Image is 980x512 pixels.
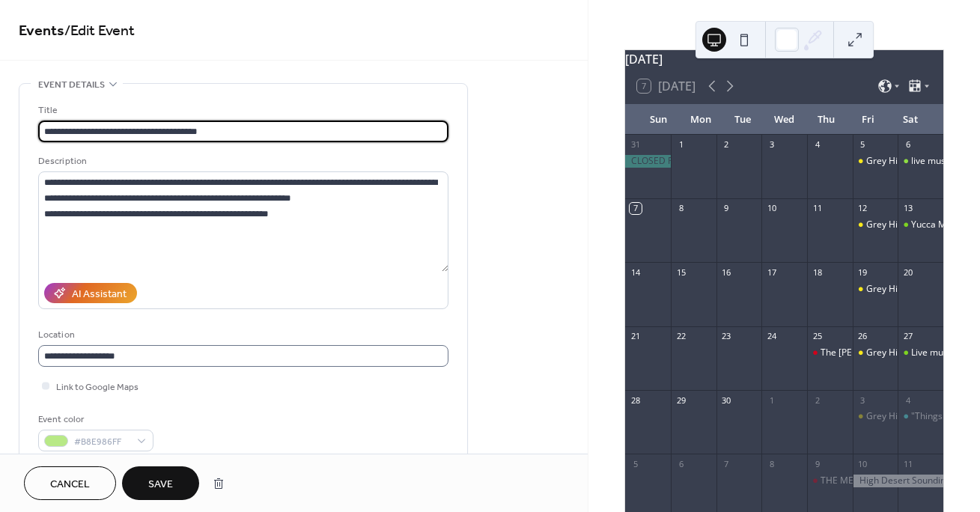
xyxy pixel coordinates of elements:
[625,155,671,168] div: CLOSED FOR AUGUST
[857,331,868,342] div: 26
[857,394,868,406] div: 3
[721,458,732,469] div: 7
[902,203,913,214] div: 13
[72,287,127,302] div: AI Assistant
[74,434,130,450] span: #B8E986FF
[630,139,641,150] div: 31
[148,477,173,493] span: Save
[898,155,943,168] div: live music with KILLER SHEEP
[38,103,445,118] div: Title
[866,347,951,359] div: Grey Hill's Open Mic
[812,203,823,214] div: 11
[64,16,135,46] span: / Edit Event
[721,266,732,278] div: 16
[38,412,150,427] div: Event color
[630,458,641,469] div: 5
[853,283,898,296] div: Grey Hill's Open Mic
[722,105,764,135] div: Tue
[630,394,641,406] div: 28
[807,475,853,487] div: THE MEKONS!
[679,105,721,135] div: Mon
[630,331,641,342] div: 21
[812,458,823,469] div: 9
[857,139,868,150] div: 5
[806,105,847,135] div: Thu
[821,475,880,487] div: THE MEKONS!
[866,219,951,231] div: Grey Hill's Open Mic
[19,16,64,46] a: Events
[56,380,139,395] span: Link to Google Maps
[637,105,679,135] div: Sun
[866,155,951,168] div: Grey Hill's Open Mic
[812,331,823,342] div: 25
[766,394,777,406] div: 1
[857,203,868,214] div: 12
[853,475,943,487] div: High Desert Soundings (experimental music festival)
[721,331,732,342] div: 23
[866,410,951,423] div: Grey Hill's Open Mic
[889,105,931,135] div: Sat
[675,331,687,342] div: 22
[721,394,732,406] div: 30
[853,219,898,231] div: Grey Hill's Open Mic
[902,458,913,469] div: 11
[675,394,687,406] div: 29
[122,466,199,500] button: Save
[898,347,943,359] div: Live music with KING DREAM and MTN GRL
[766,203,777,214] div: 10
[721,203,732,214] div: 9
[721,139,732,150] div: 2
[766,139,777,150] div: 3
[38,153,445,169] div: Description
[902,266,913,278] div: 20
[812,139,823,150] div: 4
[38,327,445,343] div: Location
[902,139,913,150] div: 6
[898,219,943,231] div: Yucca Man Studios music festival
[50,477,90,493] span: Cancel
[902,394,913,406] div: 4
[766,266,777,278] div: 17
[847,105,889,135] div: Fri
[764,105,806,135] div: Wed
[898,410,943,423] div: "Things That Go Bump In The Night (a Halloween variety show)
[44,283,137,303] button: AI Assistant
[766,458,777,469] div: 8
[630,266,641,278] div: 14
[853,347,898,359] div: Grey Hill's Open Mic
[630,203,641,214] div: 7
[853,155,898,168] div: Grey Hill's Open Mic
[807,347,853,359] div: The Jean Genies Romantic Goth Musical Fashion Show
[857,266,868,278] div: 19
[853,410,898,423] div: Grey Hill's Open Mic
[675,139,687,150] div: 1
[902,331,913,342] div: 27
[675,203,687,214] div: 8
[812,394,823,406] div: 2
[857,458,868,469] div: 10
[812,266,823,278] div: 18
[625,50,943,68] div: [DATE]
[766,331,777,342] div: 24
[675,266,687,278] div: 15
[675,458,687,469] div: 6
[24,466,116,500] button: Cancel
[38,77,105,93] span: Event details
[866,283,951,296] div: Grey Hill's Open Mic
